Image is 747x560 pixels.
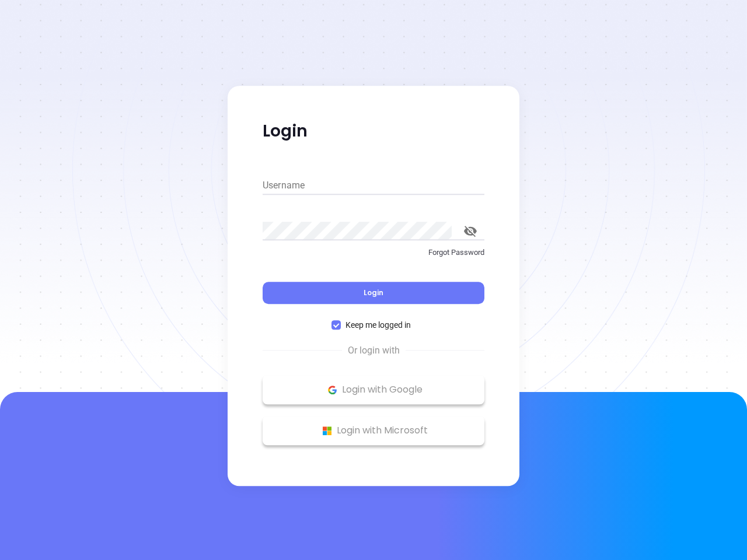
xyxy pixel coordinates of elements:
p: Login [263,121,484,142]
img: Google Logo [325,383,340,397]
img: Microsoft Logo [320,423,334,438]
p: Login with Microsoft [268,422,479,439]
button: Microsoft Logo Login with Microsoft [263,416,484,445]
button: Login [263,282,484,304]
span: Or login with [342,344,406,358]
p: Login with Google [268,381,479,398]
button: toggle password visibility [456,217,484,245]
span: Login [364,288,383,297]
a: Forgot Password [263,247,484,268]
p: Forgot Password [263,247,484,258]
button: Google Logo Login with Google [263,375,484,404]
span: Keep me logged in [341,318,416,331]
